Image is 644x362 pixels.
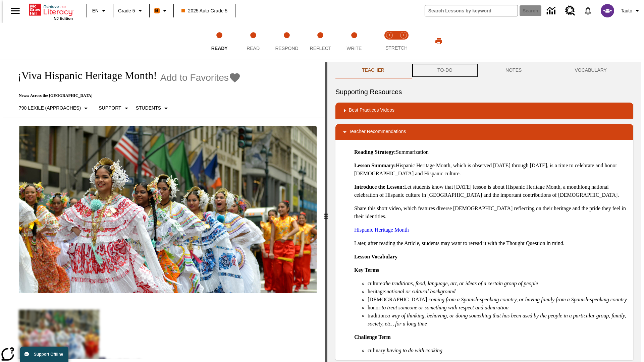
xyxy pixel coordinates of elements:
[368,280,628,288] li: culture:
[200,23,239,60] button: Ready step 1 of 5
[579,2,597,19] a: Notifications
[20,347,68,362] button: Support Offline
[335,62,411,78] button: Teacher
[118,7,135,14] span: Grade 5
[349,128,406,136] p: Teacher Recommendations
[618,5,644,17] button: Profile/Settings
[368,312,628,328] li: tradition:
[354,184,404,190] strong: Introduce the Lesson:
[354,227,409,233] a: Hispanic Heritage Month
[346,46,362,51] span: Write
[561,2,579,20] a: Resource Center, Will open in new tab
[354,239,628,247] p: Later, after reading the Article, students may want to reread it with the Thought Question in mind.
[354,334,391,340] strong: Challenge Term
[267,23,306,60] button: Respond step 3 of 5
[5,1,25,21] button: Open side menu
[386,289,455,294] em: national or cultural background
[96,102,133,114] button: Scaffolds, Support
[380,23,399,60] button: Stretch Read step 1 of 2
[384,281,538,286] em: the traditions, food, language, art, or ideas of a certain group of people
[354,254,397,259] strong: Lesson Vocabulary
[335,103,633,119] div: Best Practices Videos
[115,5,147,17] button: Grade: Grade 5, Select a grade
[211,46,228,51] span: Ready
[3,62,325,359] div: reading
[428,35,449,47] button: Print
[89,5,111,17] button: Language: EN, Select a language
[19,126,317,294] img: A photograph of Hispanic women participating in a parade celebrating Hispanic culture. The women ...
[385,45,408,51] span: STRETCH
[181,7,228,14] span: 2025 Auto Grade 5
[354,162,628,178] p: Hispanic Heritage Month, which is observed [DATE] through [DATE], is a time to celebrate and hono...
[621,7,632,14] span: Tauto
[382,305,508,310] em: to treat someone or something with respect and admiration
[349,107,394,115] p: Best Practices Videos
[54,16,73,20] span: NJ Edition
[16,102,93,114] button: Select Lexile, 790 Lexile (Approaches)
[548,62,633,78] button: VOCABULARY
[310,46,331,51] span: Reflect
[354,204,628,221] p: Share this short video, which features diverse [DEMOGRAPHIC_DATA] reflecting on their heritage an...
[160,72,241,83] button: Add to Favorites - ¡Viva Hispanic Heritage Month!
[335,62,633,78] div: Instructional Panel Tabs
[19,105,81,112] p: 790 Lexile (Approaches)
[327,62,641,362] div: activity
[233,23,272,60] button: Read step 2 of 5
[34,352,63,357] span: Support Offline
[152,5,171,17] button: Boost Class color is orange. Change class color
[247,46,260,51] span: Read
[335,86,633,97] h6: Supporting Resources
[368,313,626,326] em: a way of thinking, behaving, or doing something that has been used by the people in a particular ...
[368,296,628,304] li: [DEMOGRAPHIC_DATA]:
[368,347,628,355] li: culinary:
[301,23,340,60] button: Reflect step 4 of 5
[133,102,173,114] button: Select Student
[411,62,479,78] button: TO-DO
[354,148,628,156] p: Summarization
[479,62,548,78] button: NOTES
[354,183,628,199] p: Let students know that [DATE] lesson is about Hispanic Heritage Month, a monthlong national celeb...
[99,105,121,112] p: Support
[160,72,229,83] span: Add to Favorites
[335,23,374,60] button: Write step 5 of 5
[354,163,396,168] strong: Lesson Summary:
[388,34,390,37] text: 1
[354,267,379,273] strong: Key Terms
[425,5,518,16] input: search field
[136,105,161,112] p: Students
[368,288,628,296] li: heritage:
[335,124,633,140] div: Teacher Recommendations
[275,46,298,51] span: Respond
[92,7,99,14] span: EN
[155,6,159,15] span: B
[368,304,628,312] li: honor:
[11,93,241,98] p: News: Across the [GEOGRAPHIC_DATA]
[29,2,73,20] div: Home
[543,2,561,20] a: Data Center
[325,62,327,362] div: Press Enter or Spacebar and then press right and left arrow keys to move the slider
[402,34,404,37] text: 2
[601,4,614,17] img: avatar image
[354,149,396,155] strong: Reading Strategy:
[597,2,618,19] button: Select a new avatar
[394,23,413,60] button: Stretch Respond step 2 of 2
[429,297,627,302] em: coming from a Spanish-speaking country, or having family from a Spanish-speaking country
[11,69,157,82] h1: ¡Viva Hispanic Heritage Month!
[387,348,442,353] em: having to do with cooking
